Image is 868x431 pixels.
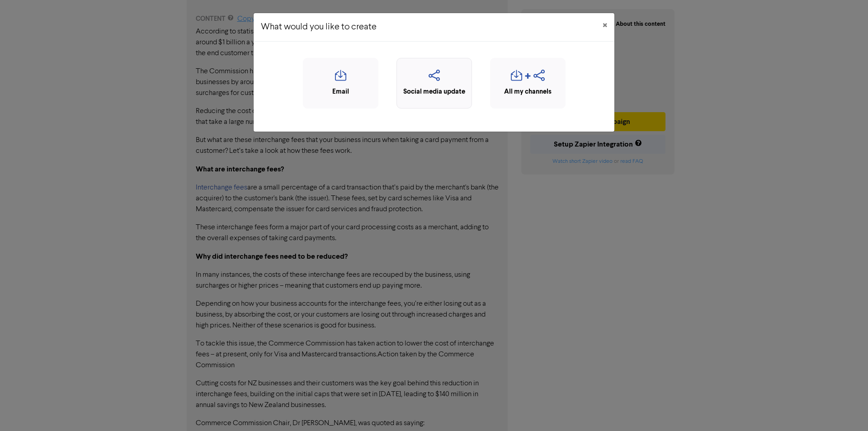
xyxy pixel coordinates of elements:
h5: What would you like to create [261,20,377,34]
div: Email [308,87,373,97]
span: × [603,19,607,33]
div: All my channels [495,87,561,97]
div: Social media update [401,87,467,97]
iframe: Chat Widget [755,333,868,431]
button: Close [595,13,614,38]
